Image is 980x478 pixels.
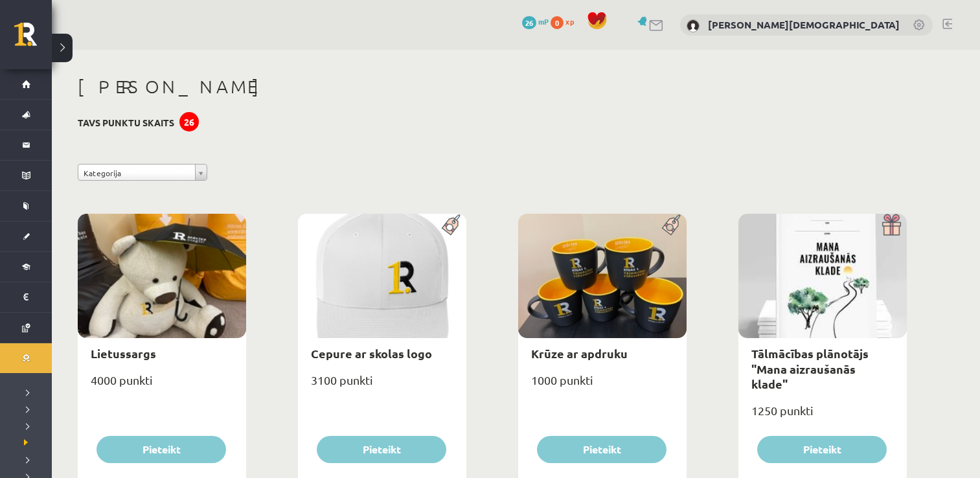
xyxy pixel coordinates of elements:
[311,346,432,361] a: Cepure ar skolas logo
[538,16,549,27] span: mP
[657,214,687,236] img: Populāra prece
[522,16,536,29] span: 26
[551,16,564,29] span: 0
[298,369,466,402] div: 3100 punkti
[522,16,549,27] a: 26 mP
[179,112,199,131] div: 26
[317,436,446,463] button: Pieteikt
[97,436,226,463] button: Pieteikt
[738,400,907,432] div: 1250 punkti
[78,164,207,181] a: Kategorija
[14,23,52,55] a: Rīgas 1. Tālmācības vidusskola
[437,214,466,236] img: Populāra prece
[531,346,628,361] a: Krūze ar apdruku
[751,346,869,391] a: Tālmācības plānotājs "Mana aizraušanās klade"
[687,19,700,32] img: Signija Jermacāne
[84,165,190,181] span: Kategorija
[518,369,687,402] div: 1000 punkti
[708,18,900,31] a: [PERSON_NAME][DEMOGRAPHIC_DATA]
[537,436,667,463] button: Pieteikt
[757,436,887,463] button: Pieteikt
[91,346,156,361] a: Lietussargs
[78,369,246,402] div: 4000 punkti
[78,76,907,98] h1: [PERSON_NAME]
[878,214,907,236] img: Dāvana ar pārsteigumu
[551,16,580,27] a: 0 xp
[78,117,174,128] h3: Tavs punktu skaits
[565,16,574,27] span: xp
